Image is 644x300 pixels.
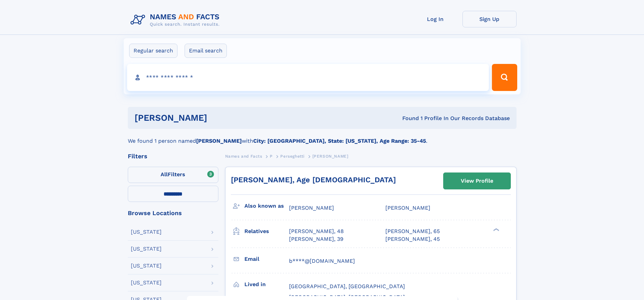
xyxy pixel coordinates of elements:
span: [PERSON_NAME] [289,205,334,211]
a: Log In [408,11,462,27]
div: [US_STATE] [131,280,162,285]
div: [US_STATE] [131,246,162,252]
h1: [PERSON_NAME] [135,114,305,122]
div: [US_STATE] [131,263,162,269]
div: Found 1 Profile In Our Records Database [305,115,510,122]
span: P [270,154,273,159]
div: ❯ [492,228,500,232]
span: [PERSON_NAME] [312,154,349,159]
a: P [270,152,273,160]
img: Logo Names and Facts [128,11,225,29]
h3: Lived in [244,279,289,290]
div: Filters [128,153,218,159]
span: [PERSON_NAME] [385,205,430,211]
a: [PERSON_NAME], 45 [385,235,440,243]
div: [US_STATE] [131,229,162,235]
label: Filters [128,167,218,183]
label: Regular search [129,44,177,58]
span: [GEOGRAPHIC_DATA], [GEOGRAPHIC_DATA] [289,283,405,290]
a: Perseghetti [280,152,305,160]
a: View Profile [444,173,510,189]
div: View Profile [461,173,493,189]
a: Names and Facts [225,152,262,160]
a: [PERSON_NAME], 39 [289,235,343,243]
b: City: [GEOGRAPHIC_DATA], State: [US_STATE], Age Range: 35-45 [253,138,426,144]
h3: Email [244,253,289,265]
span: Perseghetti [280,154,305,159]
b: [PERSON_NAME] [196,138,242,144]
button: Search Button [492,64,517,91]
h3: Relatives [244,226,289,237]
input: search input [127,64,489,91]
h3: Also known as [244,200,289,212]
div: Browse Locations [128,210,218,216]
a: [PERSON_NAME], 48 [289,228,344,235]
a: [PERSON_NAME], Age [DEMOGRAPHIC_DATA] [231,176,396,184]
a: Sign Up [462,11,517,27]
div: We found 1 person named with . [128,129,517,145]
label: Email search [185,44,227,58]
a: [PERSON_NAME], 65 [385,228,440,235]
span: All [161,171,168,178]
